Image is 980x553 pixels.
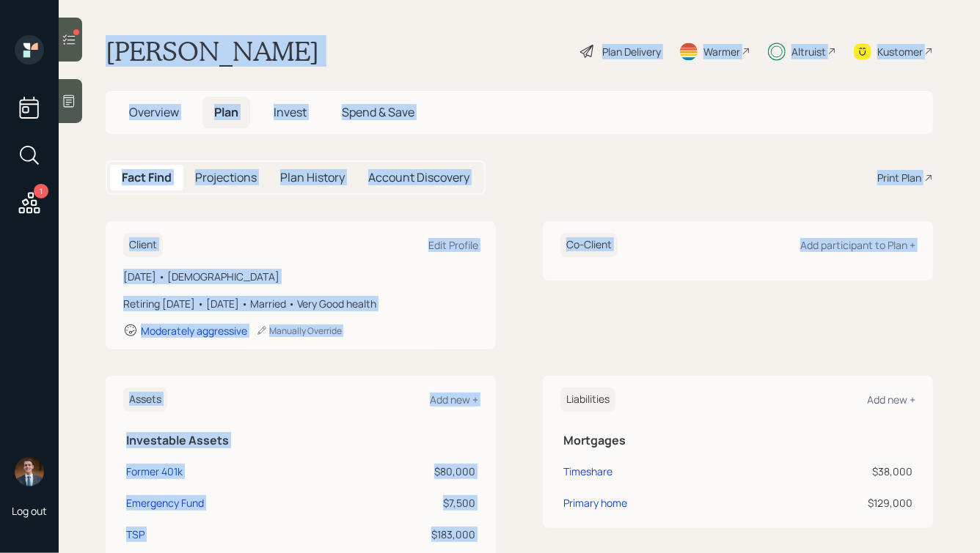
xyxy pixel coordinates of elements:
span: Overview [129,104,179,120]
div: Edit Profile [428,238,478,252]
div: Moderately aggressive [141,324,247,338]
h5: Account Discovery [368,171,469,185]
div: Altruist [791,44,826,59]
div: $183,000 [356,527,475,542]
h6: Assets [123,387,167,412]
div: Retiring [DATE] • [DATE] • Married • Very Good health [123,296,478,311]
h5: Investable Assets [126,434,475,448]
span: Invest [274,104,307,120]
div: $80,000 [356,464,475,479]
h5: Mortgages [563,434,913,448]
div: Log out [12,504,47,518]
h6: Liabilities [560,387,615,412]
div: Print Plan [877,170,921,185]
div: Add new + [430,393,478,407]
h5: Plan History [280,171,345,185]
div: Kustomer [877,44,923,59]
div: Add participant to Plan + [800,238,915,252]
h5: Fact Find [122,171,172,185]
div: TSP [126,527,145,542]
h6: Client [123,233,163,257]
h5: Projections [195,171,257,185]
img: hunter_neumayer.jpg [15,457,44,486]
div: $129,000 [769,495,913,511]
div: $38,000 [769,464,913,479]
div: Timeshare [563,464,612,479]
div: 1 [34,184,48,198]
h6: Co-Client [560,233,618,257]
div: Warmer [703,44,740,59]
span: Spend & Save [342,104,414,120]
div: Primary home [563,495,627,511]
div: Plan Delivery [602,44,661,59]
div: Manually Override [256,324,342,337]
div: $7,500 [356,495,475,511]
div: Emergency Fund [126,495,204,511]
div: Add new + [867,393,915,407]
span: Plan [214,104,238,120]
h1: [PERSON_NAME] [106,35,319,67]
div: [DATE] • [DEMOGRAPHIC_DATA] [123,269,478,284]
div: Former 401k [126,464,183,479]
